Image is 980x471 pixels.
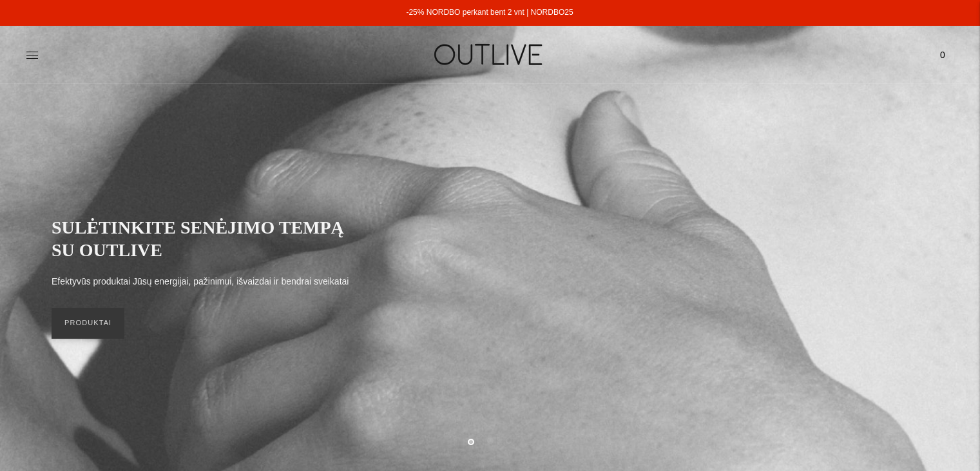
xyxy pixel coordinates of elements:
span: 0 [934,46,952,64]
img: OUTLIVE [409,32,570,77]
button: Move carousel to slide 3 [506,437,512,444]
a: PRODUKTAI [52,308,124,339]
button: Move carousel to slide 2 [487,437,494,444]
a: 0 [931,41,954,69]
a: -25% NORDBO perkant bent 2 vnt | NORDBO25 [406,8,573,17]
button: Move carousel to slide 1 [468,439,474,445]
p: Efektyvūs produktai Jūsų energijai, pažinimui, išvaizdai ir bendrai sveikatai [52,274,349,290]
h2: SULĖTINKITE SENĖJIMO TEMPĄ SU OUTLIVE [52,216,361,261]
